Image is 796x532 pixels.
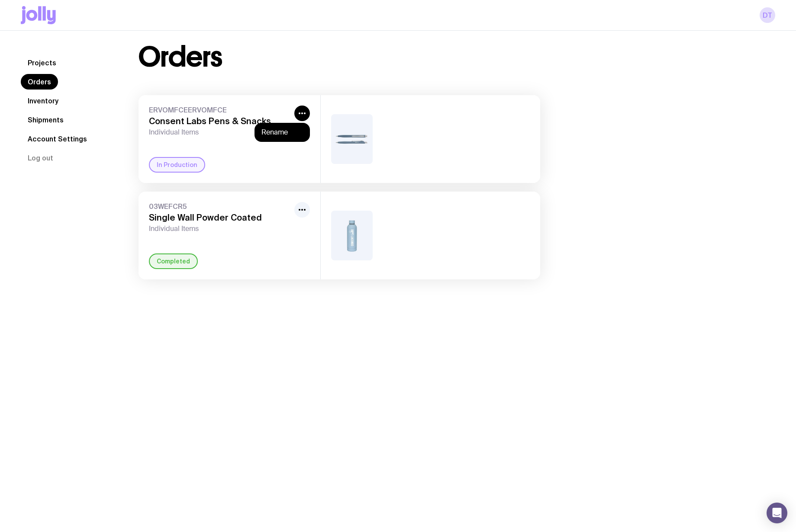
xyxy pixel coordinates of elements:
[21,131,94,147] a: Account Settings
[149,253,198,269] div: Completed
[21,55,63,71] a: Projects
[149,212,291,223] h3: Single Wall Powder Coated
[149,128,291,137] span: Individual Items
[149,202,291,211] span: 03WEFCR5
[139,43,222,71] h1: Orders
[149,116,291,126] h3: Consent Labs Pens & Snacks
[760,7,775,23] a: DT
[21,74,58,90] a: Orders
[261,128,303,137] button: Rename
[767,503,787,523] div: Open Intercom Messenger
[149,106,291,114] span: ERVOMFCEERVOMFCE
[21,93,65,109] a: Inventory
[149,224,291,233] span: Individual Items
[21,112,71,128] a: Shipments
[149,157,205,173] div: In Production
[21,150,60,166] button: Log out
